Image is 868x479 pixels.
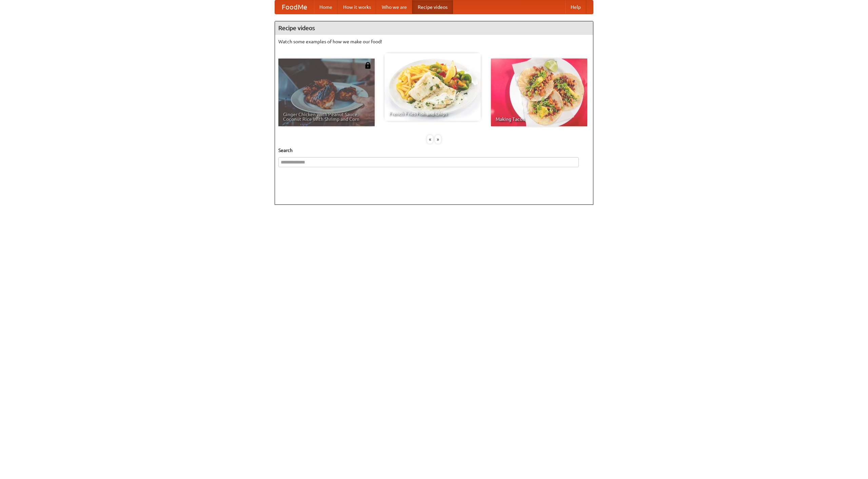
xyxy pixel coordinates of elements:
p: Watch some examples of how we make our food! [278,38,590,45]
a: FoodMe [275,0,314,14]
div: » [435,135,441,144]
h4: Recipe videos [275,21,593,35]
a: Home [314,0,338,14]
img: 483408.png [364,62,371,69]
a: Recipe videos [412,0,453,14]
a: Who we are [376,0,412,14]
div: « [427,135,433,144]
a: Making Tacos [491,59,587,126]
span: Making Tacos [496,117,583,122]
a: How it works [338,0,376,14]
h5: Search [278,147,590,154]
span: French Fries Fish and Chips [389,111,476,116]
a: French Fries Fish and Chips [384,53,481,121]
a: Help [565,0,586,14]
